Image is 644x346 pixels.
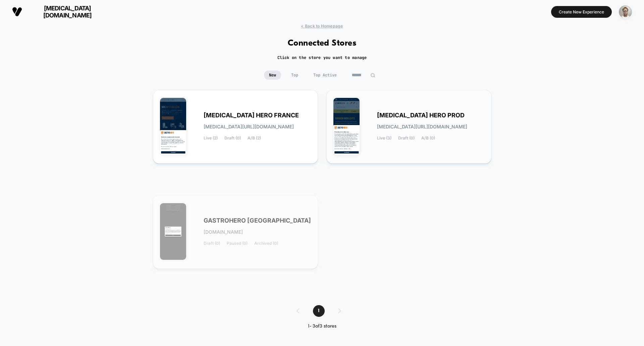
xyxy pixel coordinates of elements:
img: GASTRO_HERO_FRANCE [160,98,186,155]
span: Live (3) [377,136,391,140]
span: [MEDICAL_DATA] HERO PROD [377,113,465,118]
span: Top [286,70,303,80]
button: Create New Experience [551,6,612,18]
span: A/B (0) [421,136,435,140]
span: Live (2) [204,136,218,140]
img: ppic [619,5,632,18]
span: GASTROHERO [GEOGRAPHIC_DATA] [204,218,311,223]
span: 1 [313,305,325,317]
span: A/B (2) [248,136,261,140]
h2: Click on the store you want to manage [277,55,367,60]
span: [MEDICAL_DATA][URL][DOMAIN_NAME] [377,124,467,129]
span: Top Active [308,70,342,80]
span: Archived (0) [254,241,278,246]
span: [MEDICAL_DATA][DOMAIN_NAME] [27,5,108,19]
span: Draft (0) [204,241,220,246]
span: [DOMAIN_NAME] [204,230,243,234]
img: Visually logo [12,7,22,17]
span: Paused (0) [227,241,248,246]
span: [MEDICAL_DATA][URL][DOMAIN_NAME] [204,124,294,129]
span: Draft (0) [398,136,415,140]
span: < Back to Homepage [301,23,343,28]
img: edit [370,73,375,78]
button: ppic [617,5,634,19]
img: GASTROHERO_GERMANY [160,203,186,260]
span: New [264,70,281,80]
img: GASTRO_HERO_PROD [333,98,360,155]
span: Draft (0) [224,136,241,140]
span: [MEDICAL_DATA] HERO FRANCE [204,113,299,118]
button: [MEDICAL_DATA][DOMAIN_NAME] [10,4,110,19]
div: 1 - 3 of 3 stores [290,324,355,329]
h1: Connected Stores [288,39,357,48]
